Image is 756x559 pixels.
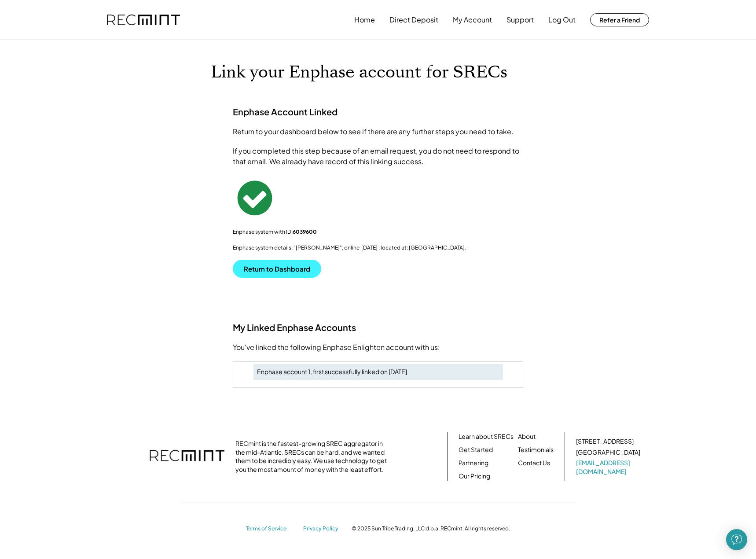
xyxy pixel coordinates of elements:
[233,228,523,235] div: Enphase system with ID:
[211,62,545,83] h1: Link your Enphase account for SRECs
[576,437,634,446] div: [STREET_ADDRESS]
[726,529,747,550] div: Open Intercom Messenger
[518,432,536,441] a: About
[303,525,343,533] a: Privacy Policy
[548,11,576,29] button: Log Out
[233,146,523,167] div: If you completed this step because of an email request, you do not need to respond to that email....
[246,525,294,533] a: Terms of Service
[107,15,180,26] img: recmint-logotype%403x.png
[257,368,499,376] div: Enphase account 1, first successfully linked on [DATE]
[233,106,338,118] h3: Enphase Account Linked
[389,11,438,29] button: Direct Deposit
[518,445,554,454] a: Testimonials
[233,342,523,353] div: You've linked the following Enphase Enlighten account with us:
[576,459,642,476] a: [EMAIL_ADDRESS][DOMAIN_NAME]
[576,448,640,457] div: [GEOGRAPHIC_DATA]
[352,525,510,532] div: © 2025 Sun Tribe Trading, LLC d.b.a. RECmint. All rights reserved.
[233,126,523,137] div: Return to your dashboard below to see if there are any further steps you need to take.
[233,322,523,333] h3: My Linked Enphase Accounts
[354,11,375,29] button: Home
[233,244,523,251] div: Enphase system details: "[PERSON_NAME]", online [DATE] , located at: [GEOGRAPHIC_DATA].
[453,11,492,29] button: My Account
[459,432,514,441] a: Learn about SRECs
[590,13,649,26] button: Refer a Friend
[233,260,321,278] button: Return to Dashboard
[459,445,493,454] a: Get Started
[459,472,490,481] a: Our Pricing
[150,441,224,472] img: recmint-logotype%403x.png
[293,228,317,235] strong: 6039600
[506,11,534,29] button: Support
[459,459,488,467] a: Partnering
[235,439,392,474] div: RECmint is the fastest-growing SREC aggregator in the mid-Atlantic. SRECs can be hard, and we wan...
[518,459,550,467] a: Contact Us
